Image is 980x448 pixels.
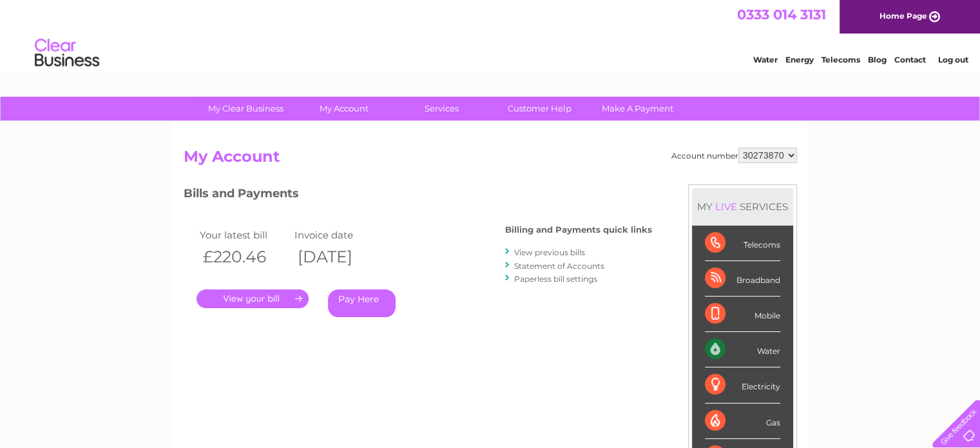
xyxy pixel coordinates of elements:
div: Electricity [705,367,780,403]
a: My Clear Business [193,97,299,121]
a: Telecoms [821,55,860,64]
div: Gas [705,404,780,439]
td: Invoice date [291,226,387,244]
a: Log out [937,55,968,64]
a: Energy [785,55,814,64]
h4: Billing and Payments quick links [505,225,652,235]
a: Customer Help [486,97,593,121]
div: Telecoms [705,226,780,261]
a: Contact [894,55,926,64]
div: Water [705,332,780,367]
a: Pay Here [328,289,396,317]
a: Blog [868,55,887,64]
div: Clear Business is a trading name of Verastar Limited (registered in [GEOGRAPHIC_DATA] No. 3667643... [186,7,795,63]
div: Mobile [705,297,780,332]
div: Broadband [705,261,780,297]
div: MY SERVICES [692,188,793,225]
h2: My Account [184,148,797,172]
td: Your latest bill [197,226,292,244]
a: Statement of Accounts [514,261,604,271]
img: logo.png [34,34,100,73]
h3: Bills and Payments [184,184,652,207]
a: My Account [291,97,397,121]
a: Services [389,97,495,121]
a: Make A Payment [584,97,691,121]
th: £220.46 [197,244,292,270]
a: View previous bills [514,248,585,257]
div: LIVE [713,200,740,213]
th: [DATE] [291,244,387,270]
a: Paperless bill settings [514,274,597,284]
a: 0333 014 3131 [737,6,826,23]
a: Water [753,55,778,64]
div: Account number [671,148,797,163]
a: . [197,289,309,308]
